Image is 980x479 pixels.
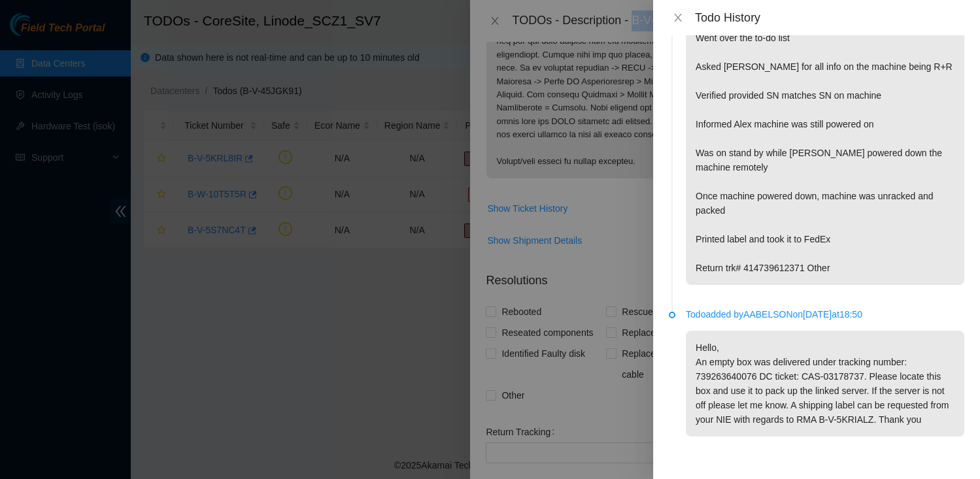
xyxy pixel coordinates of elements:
span: close [673,12,683,23]
p: Todo added by AABELSON on [DATE] at 18:50 [686,307,964,322]
button: Close [669,12,687,24]
div: Todo History [695,10,964,25]
p: Hello, An empty box was delivered under tracking number: 739263640076 DC ticket: CAS-03178737. Pl... [686,331,964,437]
